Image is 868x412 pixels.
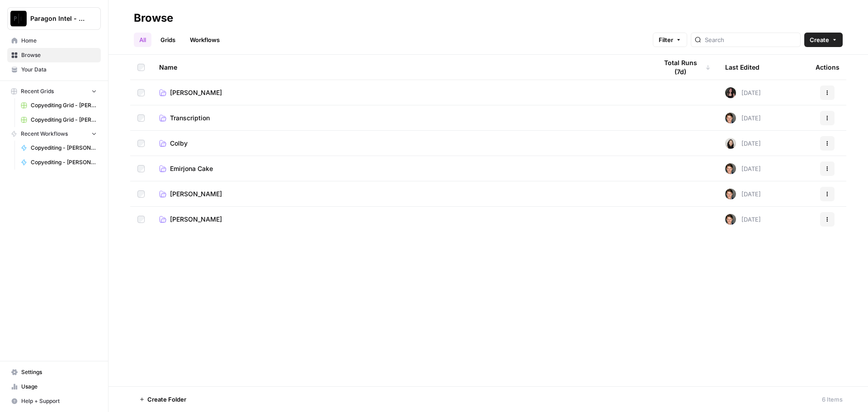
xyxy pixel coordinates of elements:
div: Last Edited [725,55,759,80]
span: [PERSON_NAME] [170,215,222,224]
img: qw00ik6ez51o8uf7vgx83yxyzow9 [725,113,736,123]
span: Colby [170,139,188,148]
button: Recent Workflows [7,127,101,141]
a: Transcription [159,114,643,123]
span: Create Folder [147,395,186,404]
span: Copyediting - [PERSON_NAME] [31,158,97,166]
img: qw00ik6ez51o8uf7vgx83yxyzow9 [725,163,736,174]
a: [PERSON_NAME] [159,189,643,199]
div: Browse [134,11,173,25]
span: Copyediting Grid - [PERSON_NAME] [31,101,97,109]
div: [DATE] [725,138,761,149]
div: [DATE] [725,214,761,225]
a: Copyediting Grid - [PERSON_NAME] [17,98,101,113]
a: Copyediting Grid - [PERSON_NAME] [17,113,101,127]
a: Grids [155,33,181,47]
img: Paragon Intel - Copyediting Logo [10,10,27,27]
div: Name [159,55,643,80]
span: Copyediting - [PERSON_NAME] [31,144,97,152]
a: Copyediting - [PERSON_NAME] [17,141,101,155]
div: Total Runs (7d) [657,55,711,80]
button: Create Folder [134,392,192,407]
span: [PERSON_NAME] [170,88,222,97]
span: Transcription [170,114,210,123]
a: Settings [7,365,101,379]
button: Workspace: Paragon Intel - Copyediting [7,7,101,30]
a: Usage [7,379,101,394]
a: [PERSON_NAME] [159,88,643,97]
span: Create [810,35,829,44]
a: Browse [7,48,101,62]
button: Filter [653,33,687,47]
a: Copyediting - [PERSON_NAME] [17,155,101,170]
a: Colby [159,139,643,148]
input: Search [705,35,797,44]
button: Help + Support [7,394,101,408]
span: Recent Workflows [21,130,68,138]
span: Settings [21,368,97,376]
span: Copyediting Grid - [PERSON_NAME] [31,116,97,124]
span: Paragon Intel - Copyediting [30,14,85,23]
img: t5ef5oef8zpw1w4g2xghobes91mw [725,138,736,149]
a: [PERSON_NAME] [159,215,643,224]
span: Recent Grids [21,87,54,95]
a: Home [7,33,101,48]
span: Help + Support [21,397,97,405]
span: Your Data [21,66,97,74]
img: qw00ik6ez51o8uf7vgx83yxyzow9 [725,189,736,199]
img: 5nlru5lqams5xbrbfyykk2kep4hl [725,87,736,98]
img: qw00ik6ez51o8uf7vgx83yxyzow9 [725,214,736,225]
a: Workflows [184,33,225,47]
span: Usage [21,383,97,391]
div: [DATE] [725,163,761,174]
div: [DATE] [725,189,761,199]
button: Create [804,33,843,47]
a: All [134,33,151,47]
span: Browse [21,51,97,59]
a: Your Data [7,62,101,77]
span: [PERSON_NAME] [170,189,222,199]
div: [DATE] [725,113,761,123]
span: Home [21,37,97,45]
div: Actions [816,55,840,80]
button: Recent Grids [7,85,101,98]
div: [DATE] [725,87,761,98]
span: Emirjona Cake [170,164,213,173]
a: Emirjona Cake [159,164,643,173]
span: Filter [659,35,673,44]
div: 6 Items [822,395,843,404]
